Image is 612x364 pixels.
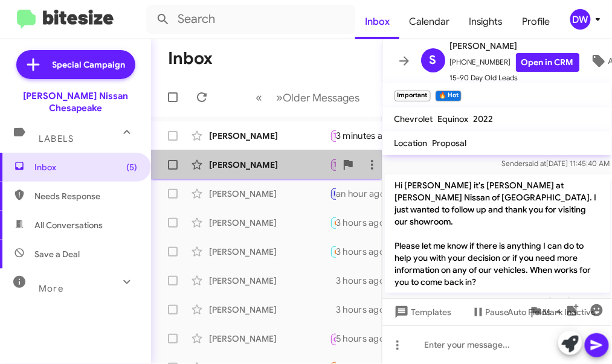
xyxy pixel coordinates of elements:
[399,4,459,39] a: Calendar
[336,188,395,200] div: an hour ago
[334,219,355,226] span: 🔥 Hot
[336,333,395,345] div: 5 hours ago
[436,91,462,101] small: 🔥 Hot
[336,246,395,258] div: 3 hours ago
[39,283,63,294] span: More
[336,275,395,287] div: 3 hours ago
[570,9,591,30] div: DW
[462,301,519,323] button: Pause
[209,188,330,200] div: [PERSON_NAME]
[209,246,330,258] div: [PERSON_NAME]
[269,85,367,110] button: Next
[450,53,579,72] span: [PHONE_NUMBER]
[330,304,336,316] div: It takes about 15 minutes for the offer, no obligation to sell right away. We can typically beat ...
[209,217,330,229] div: [PERSON_NAME]
[330,331,336,346] div: Inbound Call
[433,138,467,148] span: Proposal
[53,59,126,71] span: Special Campaign
[250,85,367,110] nav: Page navigation example
[330,129,336,142] div: It will be later next week
[330,187,336,200] div: Maybe [DATE]
[283,91,360,104] span: Older Messages
[334,132,369,139] span: Try Pausing
[330,275,336,287] div: We have to see your trade in order to put an offer on it, we don't give estimates. We have a UVey...
[525,159,546,168] span: said at
[330,244,336,258] div: It is still showing available, when are you free to swing by for a test drive?
[277,90,283,105] span: »
[209,304,330,316] div: [PERSON_NAME]
[450,39,579,53] span: [PERSON_NAME]
[209,333,330,345] div: [PERSON_NAME]
[209,275,330,287] div: [PERSON_NAME]
[34,219,103,231] span: All Conversations
[16,50,135,79] a: Special Campaign
[516,53,579,72] a: Open in CRM
[430,51,437,70] span: S
[508,301,566,323] span: Auto Fields
[395,113,433,124] span: Chevrolet
[382,301,462,323] button: Templates
[459,4,513,39] a: Insights
[395,138,428,148] span: Location
[385,174,610,293] p: Hi [PERSON_NAME] it's [PERSON_NAME] at [PERSON_NAME] Nissan of [GEOGRAPHIC_DATA]. I just wanted t...
[474,113,494,124] span: 2022
[334,247,355,255] span: 🔥 Hot
[34,190,137,202] span: Needs Response
[334,161,369,168] span: Try Pausing
[209,130,330,142] div: [PERSON_NAME]
[34,248,80,260] span: Save a Deal
[560,9,599,30] button: DW
[126,161,137,173] span: (5)
[395,91,431,101] small: Important
[336,217,395,229] div: 3 hours ago
[146,5,355,34] input: Search
[249,85,270,110] button: Previous
[498,301,576,323] button: Auto Fields
[438,113,469,124] span: Equinox
[392,301,452,323] span: Templates
[168,49,213,68] h1: Inbox
[336,304,395,316] div: 3 hours ago
[34,161,137,173] span: Inbox
[209,159,330,171] div: [PERSON_NAME]
[336,130,404,142] div: 3 minutes ago
[504,296,610,305] span: Sender [DATE] 12:24:32 PM
[330,216,336,229] div: Awesome, when can you swing by so we can make you an offer?
[330,158,336,171] div: Lenders looking for a good car rates like 4/5 percent
[450,72,579,84] span: 15-90 Day Old Leads
[513,4,560,39] a: Profile
[334,336,366,343] span: Call Them
[256,90,263,105] span: «
[527,296,549,305] span: said at
[39,133,74,144] span: Labels
[501,159,610,168] span: Sender [DATE] 11:45:40 AM
[355,4,399,39] a: Inbox
[334,190,366,197] span: Important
